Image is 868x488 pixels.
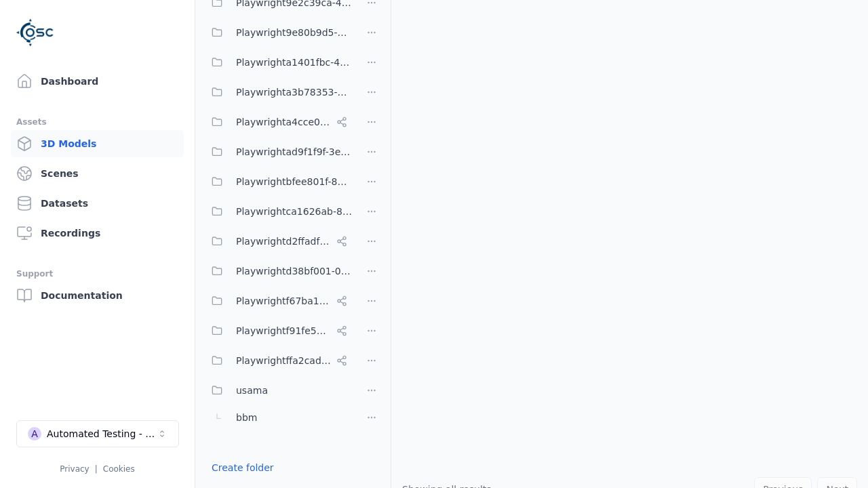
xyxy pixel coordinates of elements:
span: Playwrightffa2cad8-0214-4c2f-a758-8e9593c5a37e [236,352,331,369]
div: A [28,427,41,441]
span: Playwrightd38bf001-0885-4ac2-a89d-ef37f08b6381 [236,263,353,279]
button: Playwrightad9f1f9f-3e6a-4231-8f19-c506bf64a382 [203,138,353,165]
span: Playwrightf67ba199-386a-42d1-aebc-3b37e79c7296 [236,293,331,309]
a: Cookies [103,464,135,474]
button: Select a workspace [16,420,179,447]
button: bbm [203,404,353,431]
span: Playwrightbfee801f-8be1-42a6-b774-94c49e43b650 [236,174,353,190]
button: Playwrightf67ba199-386a-42d1-aebc-3b37e79c7296 [203,287,353,314]
button: Playwrightbfee801f-8be1-42a6-b774-94c49e43b650 [203,168,353,195]
a: Documentation [11,282,184,309]
button: Playwrighta1401fbc-43d7-48dd-a309-be935d99d708 [203,49,353,76]
div: Support [16,266,178,282]
button: Playwrighta4cce06a-a8e6-4c0d-bfc1-93e8d78d750a [203,108,353,136]
button: Playwright9e80b9d5-ab0b-4e8f-a3de-da46b25b8298 [203,19,353,46]
a: Dashboard [11,68,184,95]
span: usama [236,382,268,399]
button: Playwrightffa2cad8-0214-4c2f-a758-8e9593c5a37e [203,347,353,374]
a: 3D Models [11,130,184,157]
a: Create folder [212,461,274,474]
div: Assets [16,114,178,130]
span: Playwrightd2ffadf0-c973-454c-8fcf-dadaeffcb802 [236,233,331,249]
div: Automated Testing - Playwright [47,427,157,441]
span: | [95,464,98,474]
span: Playwrighta1401fbc-43d7-48dd-a309-be935d99d708 [236,54,353,70]
span: bbm [236,409,257,426]
span: Playwright9e80b9d5-ab0b-4e8f-a3de-da46b25b8298 [236,24,353,41]
button: Playwrightd2ffadf0-c973-454c-8fcf-dadaeffcb802 [203,228,353,255]
button: Playwrightca1626ab-8cec-4ddc-b85a-2f9392fe08d1 [203,198,353,225]
button: Create folder [203,455,282,480]
button: Playwrightd38bf001-0885-4ac2-a89d-ef37f08b6381 [203,258,353,285]
button: usama [203,377,353,404]
span: Playwrighta3b78353-5999-46c5-9eab-70007203469a [236,84,353,100]
span: Playwrighta4cce06a-a8e6-4c0d-bfc1-93e8d78d750a [236,114,331,130]
a: Scenes [11,160,184,187]
button: Playwrightf91fe523-dd75-44f3-a953-451f6070cb42 [203,317,353,344]
button: Playwrighta3b78353-5999-46c5-9eab-70007203469a [203,79,353,106]
a: Privacy [60,464,89,474]
img: Logo [16,14,54,52]
span: Playwrightca1626ab-8cec-4ddc-b85a-2f9392fe08d1 [236,203,353,220]
span: Playwrightad9f1f9f-3e6a-4231-8f19-c506bf64a382 [236,144,353,160]
span: Playwrightf91fe523-dd75-44f3-a953-451f6070cb42 [236,323,331,339]
a: Recordings [11,220,184,247]
a: Datasets [11,190,184,217]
